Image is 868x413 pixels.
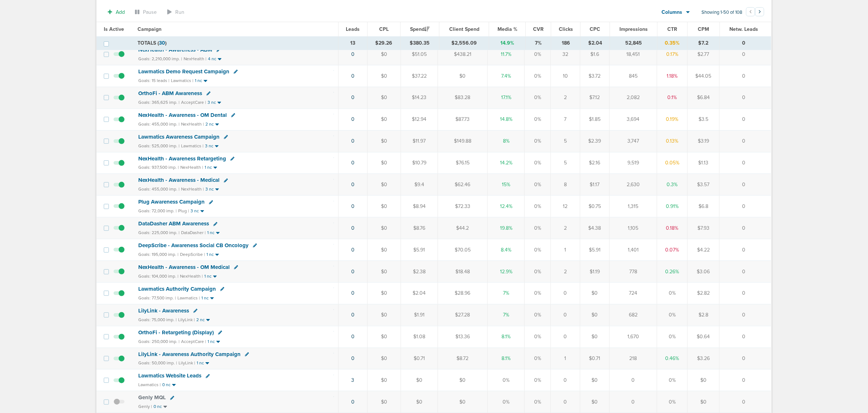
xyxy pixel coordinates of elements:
small: DeepScribe | [180,252,205,257]
a: 0 [351,269,355,275]
small: Lawmatics | [177,295,200,300]
td: 7% [488,282,525,304]
small: Goals: 455,000 imp. | [138,187,180,192]
small: 4 nc [208,56,216,62]
td: $6.8 [688,196,720,217]
button: Go to next page [755,7,764,16]
td: $0 [401,391,438,413]
td: $0 [438,369,488,391]
a: 0 [351,116,355,122]
td: 0.1% [657,87,688,109]
td: $0 [367,261,401,282]
span: Clicks [559,26,573,32]
td: $4.38 [580,217,609,239]
small: NexHealth | [180,165,203,170]
td: $1.91 [401,304,438,326]
span: Leads [346,26,360,32]
td: 1,670 [609,326,657,348]
td: $0 [438,65,488,87]
td: $9.4 [401,174,438,196]
td: 0 [609,391,657,413]
small: Plug | [178,208,189,213]
small: AcceptCare | [181,339,206,344]
td: $2.39 [580,130,609,152]
td: 778 [609,261,657,282]
span: CPL [379,26,389,32]
td: 0.13% [657,130,688,152]
td: 19.8% [488,217,525,239]
td: $3.57 [688,174,720,196]
td: 13 [338,37,367,50]
td: $7.93 [688,217,720,239]
td: $1.08 [401,326,438,348]
small: Lawmatics | [138,382,161,387]
td: 52,845 [610,37,658,50]
td: 15% [488,174,525,196]
td: 0 [720,348,771,369]
td: 8% [488,130,525,152]
span: Client Spend [449,26,479,32]
td: 12 [550,196,580,217]
td: 10 [550,65,580,87]
td: 1 [550,239,580,261]
span: OrthoFi - Retargeting (Display) [138,329,214,336]
td: 0.91% [657,196,688,217]
td: 845 [609,65,657,87]
td: $3.72 [580,65,609,87]
td: $0 [367,348,401,369]
span: DataDasher ABM Awareness [138,220,209,227]
a: 0 [351,334,355,340]
span: 30 [159,40,165,46]
td: 12.4% [488,196,525,217]
td: 2 [550,217,580,239]
td: 0 [720,196,771,217]
td: $5.91 [580,239,609,261]
td: $8.94 [401,196,438,217]
span: Columns [662,9,683,16]
td: $2,556.09 [439,37,489,50]
td: 0.05% [657,152,688,174]
td: 0% [657,282,688,304]
span: Plug Awareness Campaign [138,199,205,205]
small: LilyLink | [178,317,195,322]
span: CVR [533,26,544,32]
td: 3,747 [609,130,657,152]
a: 0 [351,203,355,209]
a: 0 [351,399,355,405]
td: 7.4% [488,65,525,87]
a: 0 [351,94,355,101]
span: CPC [590,26,601,32]
span: Media % [498,26,517,32]
td: 0% [525,152,550,174]
td: $0 [688,369,720,391]
td: 0 [550,304,580,326]
td: 0 [550,326,580,348]
span: Showing 1-50 of 108 [701,9,742,16]
td: $70.05 [438,239,488,261]
td: $0 [367,391,401,413]
td: 0% [488,369,525,391]
td: $29.26 [367,37,400,50]
td: 8.1% [488,348,525,369]
small: Goals: 15 leads | [138,78,169,83]
span: Campaign [138,26,161,32]
td: 186 [551,37,581,50]
td: 0.07% [657,239,688,261]
td: 0 [550,282,580,304]
td: 2,082 [609,87,657,109]
a: 0 [351,312,355,318]
td: $44.2 [438,217,488,239]
span: Spend [410,26,430,32]
td: 1 [550,348,580,369]
span: LilyLink - Awareness Authority Campaign [138,351,241,357]
td: 0% [525,217,550,239]
td: 2 [550,261,580,282]
td: 0.3% [657,174,688,196]
a: 0 [351,138,355,144]
td: $2.04 [581,37,610,50]
td: $11.97 [401,130,438,152]
span: CTR [667,26,677,32]
small: Goals: 365,625 imp. | [138,100,180,105]
small: 3 nc [205,143,213,149]
small: NexHealth | [181,187,204,192]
